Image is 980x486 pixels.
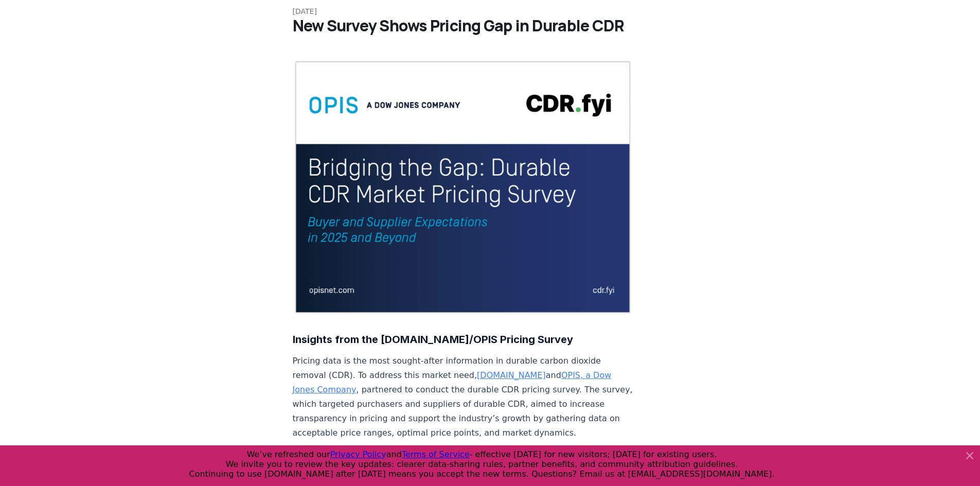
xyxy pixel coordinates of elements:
a: [DOMAIN_NAME] [477,370,546,380]
img: blog post image [293,60,633,315]
p: Pricing data is the most sought-after information in durable carbon dioxide removal (CDR). To add... [293,354,633,440]
strong: Insights from the [DOMAIN_NAME]/OPIS Pricing Survey [293,333,573,346]
p: [DATE] [293,6,688,16]
h1: New Survey Shows Pricing Gap in Durable CDR [293,16,688,35]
